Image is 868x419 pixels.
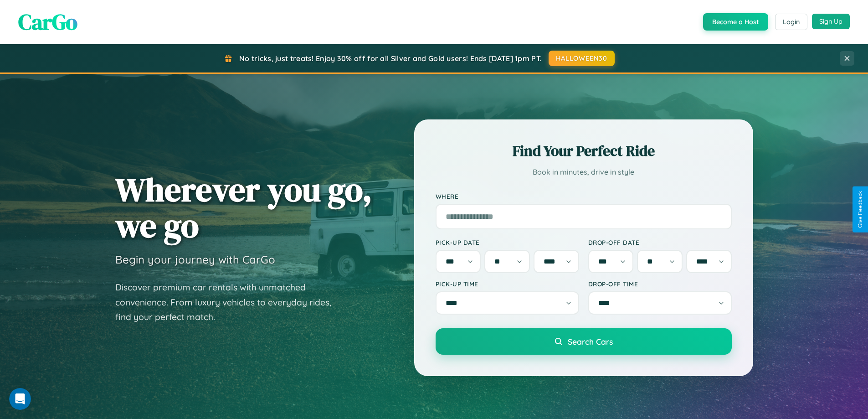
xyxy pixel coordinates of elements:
button: HALLOWEEN30 [549,51,615,66]
span: Search Cars [568,336,613,347]
h2: Find Your Perfect Ride [436,141,732,161]
button: Search Cars [436,328,732,355]
h3: Begin your journey with CarGo [115,253,275,266]
label: Drop-off Date [588,238,732,246]
span: CarGo [18,7,77,37]
label: Pick-up Date [436,238,579,246]
div: Give Feedback [857,191,863,228]
label: Pick-up Time [436,280,579,288]
iframe: Intercom live chat [9,388,31,410]
label: Drop-off Time [588,280,732,288]
button: Sign Up [812,14,850,29]
p: Discover premium car rentals with unmatched convenience. From luxury vehicles to everyday rides, ... [115,280,343,325]
button: Login [775,14,807,30]
label: Where [436,192,732,200]
span: No tricks, just treats! Enjoy 30% off for all Silver and Gold users! Ends [DATE] 1pm PT. [239,54,542,63]
button: Become a Host [703,13,768,31]
h1: Wherever you go, we go [115,171,372,243]
p: Book in minutes, drive in style [436,166,732,179]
